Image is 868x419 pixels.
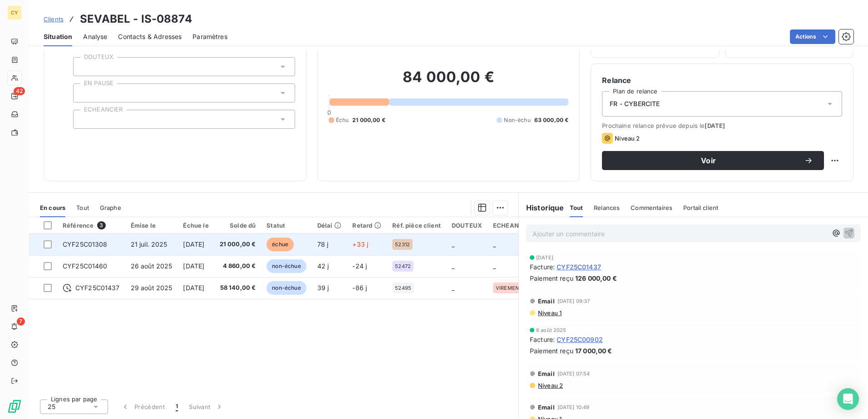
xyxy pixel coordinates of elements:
[183,262,204,270] span: [DATE]
[44,15,64,24] a: Clients
[44,15,64,23] span: Clients
[81,63,88,71] input: Ajouter une valeur
[183,284,204,292] span: [DATE]
[63,221,120,229] div: Référence
[493,262,496,270] span: _
[176,402,178,411] span: 1
[504,116,530,124] span: Non-échu
[631,204,672,211] span: Commentaires
[452,262,454,270] span: _
[352,284,367,292] span: -86 j
[17,317,25,326] span: 7
[575,273,617,283] span: 126 000,00 €
[75,283,120,292] span: CYF25C01437
[395,242,410,247] span: 52312
[220,222,256,229] div: Solde dû
[452,284,454,292] span: _
[317,262,329,270] span: 42 j
[192,32,227,41] span: Paramètres
[220,283,256,292] span: 58 140,00 €
[395,285,411,291] span: 52495
[537,309,562,317] span: Niveau 1
[602,151,824,170] button: Voir
[594,204,620,211] span: Relances
[317,240,329,248] span: 78 j
[352,240,368,248] span: +33 j
[317,222,342,229] div: Délai
[538,370,555,377] span: Email
[48,402,55,411] span: 25
[97,221,105,229] span: 3
[352,262,367,270] span: -24 j
[538,404,555,411] span: Email
[327,109,331,116] span: 0
[493,222,533,229] div: ECHEANCIER
[602,122,842,129] span: Prochaine relance prévue depuis le
[81,115,88,123] input: Ajouter une valeur
[266,259,306,273] span: non-échue
[610,99,660,108] span: FR - CYBERCITE
[530,262,555,272] span: Facture :
[352,222,381,229] div: Retard
[76,204,89,211] span: Tout
[317,284,329,292] span: 39 j
[131,262,173,270] span: 26 août 2025
[452,240,454,248] span: _
[530,273,573,283] span: Paiement reçu
[131,222,173,229] div: Émise le
[329,68,569,95] h2: 84 000,00 €
[537,382,563,389] span: Niveau 2
[557,262,601,272] span: CYF25C01437
[530,335,555,344] span: Facture :
[131,284,173,292] span: 29 août 2025
[534,116,569,124] span: 63 000,00 €
[530,346,573,356] span: Paiement reçu
[266,281,306,295] span: non-échue
[557,298,590,304] span: [DATE] 09:37
[519,202,564,213] h6: Historique
[81,89,88,97] input: Ajouter une valeur
[536,255,553,260] span: [DATE]
[557,335,603,344] span: CYF25C00902
[220,262,256,271] span: 4 860,00 €
[575,346,612,356] span: 17 000,00 €
[100,204,121,211] span: Graphe
[336,116,349,124] span: Échu
[837,388,859,410] div: Open Intercom Messenger
[266,222,306,229] div: Statut
[683,204,718,211] span: Portail client
[496,285,522,291] span: VIREMENT
[557,404,590,410] span: [DATE] 10:49
[266,238,294,251] span: échue
[131,240,168,248] span: 21 juil. 2025
[557,371,590,376] span: [DATE] 07:54
[63,240,108,248] span: CYF25C01308
[392,222,441,229] div: Réf. pièce client
[7,5,22,20] div: CY
[613,157,804,164] span: Voir
[183,222,208,229] div: Échue le
[615,135,640,142] span: Niveau 2
[118,32,182,41] span: Contacts & Adresses
[790,29,835,44] button: Actions
[536,327,567,333] span: 6 août 2025
[570,204,583,211] span: Tout
[44,32,72,41] span: Situation
[352,116,385,124] span: 21 000,00 €
[115,397,170,416] button: Précédent
[452,222,482,229] div: DOUTEUX
[183,397,229,416] button: Suivant
[220,240,256,249] span: 21 000,00 €
[183,240,204,248] span: [DATE]
[63,262,108,270] span: CYF25C01460
[80,11,192,27] h3: SEVABEL - IS-08874
[83,32,107,41] span: Analyse
[602,75,842,86] h6: Relance
[538,297,555,305] span: Email
[14,87,25,95] span: 42
[170,397,183,416] button: 1
[705,122,725,129] span: [DATE]
[395,263,411,269] span: 52472
[493,240,496,248] span: _
[7,399,22,414] img: Logo LeanPay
